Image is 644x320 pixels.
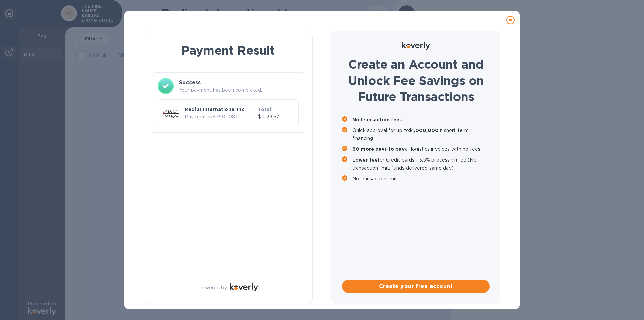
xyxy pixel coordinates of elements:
p: No transaction limit [352,175,490,183]
b: No transaction fees [352,117,402,122]
p: Payment № 87500087 [185,113,255,120]
img: Logo [230,283,258,291]
b: $1,000,000 [409,128,439,133]
p: Your payment has been completed. [179,87,299,94]
h3: Success [179,79,299,87]
h1: Payment Result [155,42,302,59]
p: Powered by [198,284,227,291]
b: 60 more days to pay [352,146,405,152]
b: Total [258,107,271,112]
p: Quick approval for up to in short term financing [352,126,490,142]
p: Radius International Inc [185,106,255,113]
b: Lower fee [352,157,378,163]
span: Create your free account [347,282,484,290]
button: Create your free account [342,280,490,293]
p: $11,133.67 [258,113,293,120]
p: all logistics invoices with no fees [352,145,490,153]
h1: Create an Account and Unlock Fee Savings on Future Transactions [342,56,490,105]
p: for Credit cards - 3.5% processing fee (No transaction limit, funds delivered same day) [352,156,490,172]
img: Logo [402,42,430,50]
